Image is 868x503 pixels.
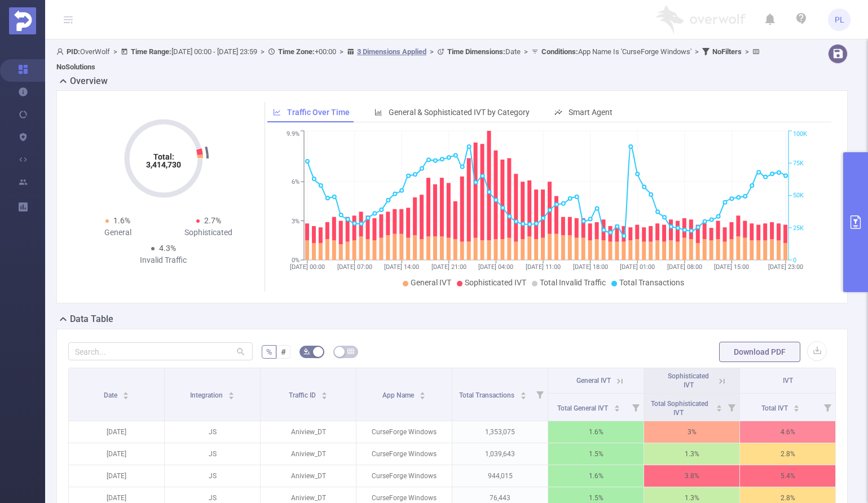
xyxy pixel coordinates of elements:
[261,443,356,465] p: Aniview_DT
[819,394,835,421] i: Filter menu
[122,390,129,397] div: Sort
[56,47,763,71] span: OverWolf [DATE] 00:00 - [DATE] 23:59 +00:00
[110,47,121,56] span: >
[73,227,164,239] div: General
[153,152,174,161] tspan: Total:
[9,7,36,34] img: Protected Media
[793,131,807,138] tspan: 100K
[479,263,514,271] tspan: [DATE] 04:00
[712,47,742,56] b: No Filters
[619,278,684,287] span: Total Transactions
[548,465,644,487] p: 1.6%
[374,108,382,116] i: icon: bar-chart
[290,263,325,271] tspan: [DATE] 00:00
[447,47,521,56] span: Date
[123,395,129,398] i: icon: caret-down
[261,421,356,443] p: Aniview_DT
[576,377,611,385] span: General IVT
[287,108,350,117] span: Traffic Over Time
[691,47,702,56] span: >
[257,47,268,56] span: >
[70,312,113,326] h2: Data Table
[273,108,281,116] i: icon: line-chart
[761,404,790,412] span: Total IVT
[228,395,235,398] i: icon: caret-down
[620,263,655,271] tspan: [DATE] 01:00
[303,348,310,355] i: icon: bg-colors
[447,47,505,56] b: Time Dimensions :
[614,403,620,407] i: icon: caret-up
[420,395,426,398] i: icon: caret-down
[541,47,578,56] b: Conditions :
[292,257,299,264] tspan: 0%
[668,372,709,389] span: Sophisticated IVT
[716,407,722,411] i: icon: caret-down
[526,263,561,271] tspan: [DATE] 11:00
[520,395,526,398] i: icon: caret-down
[644,443,739,465] p: 1.3%
[426,47,437,56] span: >
[113,216,130,225] span: 1.6%
[452,443,548,465] p: 1,039,643
[520,390,527,397] div: Sort
[118,254,209,266] div: Invalid Traffic
[540,278,606,287] span: Total Invalid Traffic
[768,263,803,271] tspan: [DATE] 23:00
[724,394,739,421] i: Filter menu
[165,421,260,443] p: JS
[740,443,835,465] p: 2.8%
[164,227,254,239] div: Sophisticated
[740,421,835,443] p: 4.6%
[287,131,299,138] tspan: 9.9%
[69,465,164,487] p: [DATE]
[292,178,299,186] tspan: 6%
[783,377,793,385] span: IVT
[465,278,526,287] span: Sophisticated IVT
[793,192,804,200] tspan: 50K
[159,244,176,253] span: 4.3%
[146,160,181,169] tspan: 3,414,730
[452,421,548,443] p: 1,353,075
[573,263,608,271] tspan: [DATE] 18:00
[419,390,426,397] div: Sort
[420,390,426,394] i: icon: caret-up
[793,257,796,264] tspan: 0
[281,347,286,356] span: #
[131,47,171,56] b: Time Range:
[716,403,722,407] i: icon: caret-up
[165,465,260,487] p: JS
[292,218,299,225] tspan: 3%
[793,403,800,410] div: Sort
[266,347,272,356] span: %
[715,263,750,271] tspan: [DATE] 15:00
[459,391,516,399] span: Total Transactions
[382,391,416,399] span: App Name
[651,400,708,417] span: Total Sophisticated IVT
[165,443,260,465] p: JS
[742,47,752,56] span: >
[794,407,800,411] i: icon: caret-down
[67,47,80,56] b: PID:
[411,278,451,287] span: General IVT
[104,391,119,399] span: Date
[716,403,722,410] div: Sort
[68,342,253,360] input: Search...
[452,465,548,487] p: 944,015
[384,263,419,271] tspan: [DATE] 14:00
[614,403,620,410] div: Sort
[389,108,530,117] span: General & Sophisticated IVT by Category
[70,74,108,88] h2: Overview
[278,47,315,56] b: Time Zone:
[569,108,613,117] span: Smart Agent
[835,8,844,31] span: PL
[548,421,644,443] p: 1.6%
[204,216,221,225] span: 2.7%
[261,465,356,487] p: Aniview_DT
[520,390,526,394] i: icon: caret-up
[56,48,67,55] i: icon: user
[321,395,328,398] i: icon: caret-down
[69,421,164,443] p: [DATE]
[123,390,129,394] i: icon: caret-up
[321,390,328,394] i: icon: caret-up
[336,47,347,56] span: >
